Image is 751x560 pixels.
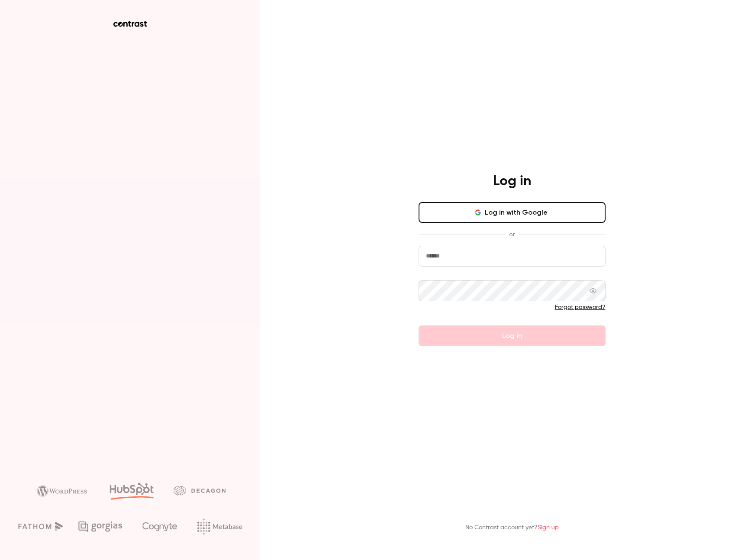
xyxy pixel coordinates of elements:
[555,304,606,310] a: Forgot password?
[419,202,606,223] button: Log in with Google
[174,486,226,495] img: decagon
[493,173,531,190] h4: Log in
[505,230,519,239] span: or
[465,523,559,532] p: No Contrast account yet?
[538,525,559,531] a: Sign up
